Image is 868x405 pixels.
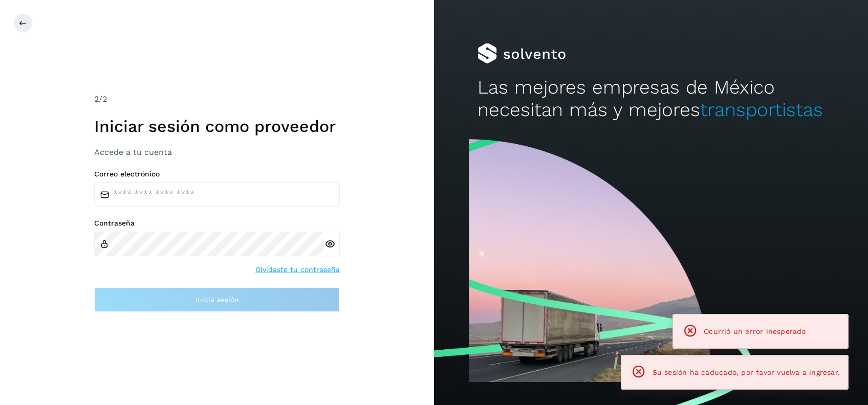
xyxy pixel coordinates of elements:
span: 2 [94,94,99,104]
span: Inicia sesión [196,296,239,303]
span: Ocurrió un error inesperado [704,327,806,335]
label: Contraseña [94,219,340,228]
h2: Las mejores empresas de México necesitan más y mejores [478,76,824,122]
h1: Iniciar sesión como proveedor [94,117,340,136]
label: Correo electrónico [94,170,340,178]
span: Su sesión ha caducado, por favor vuelva a ingresar. [653,368,840,376]
span: transportistas [700,99,823,121]
button: Inicia sesión [94,287,340,312]
div: /2 [94,93,340,105]
h3: Accede a tu cuenta [94,147,340,157]
a: Olvidaste tu contraseña [255,264,340,275]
